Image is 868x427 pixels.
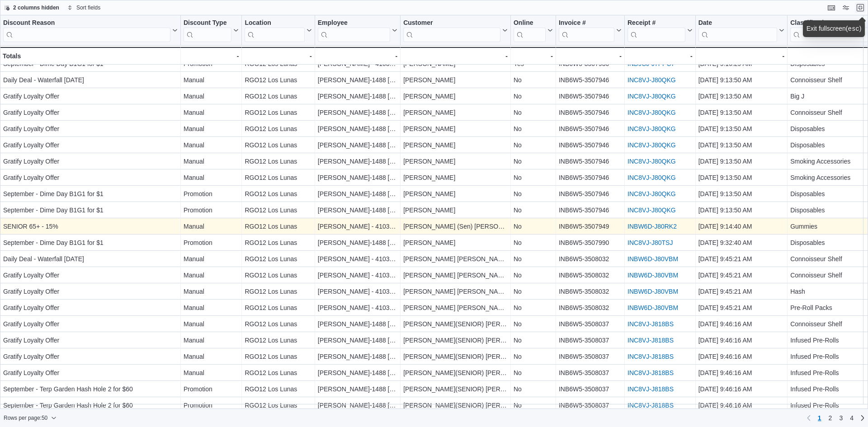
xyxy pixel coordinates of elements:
div: [PERSON_NAME] [403,75,508,85]
div: Discount Reason [3,19,170,28]
div: [PERSON_NAME] - 4103 [PERSON_NAME] [318,270,397,281]
div: [PERSON_NAME](SENIOR) [PERSON_NAME] [403,367,508,378]
div: Gratify Loyalty Offer [3,367,178,378]
div: [PERSON_NAME] [403,188,508,199]
div: [PERSON_NAME] [403,237,508,248]
div: Manual [184,172,239,183]
div: [PERSON_NAME](SENIOR) [PERSON_NAME] [403,400,508,411]
div: RGO12 Los Lunas [245,286,311,297]
div: No [514,335,553,346]
div: Manual [184,351,239,362]
div: [PERSON_NAME](SENIOR) [PERSON_NAME] [403,384,508,394]
div: RGO12 Los Lunas [245,156,311,167]
div: INB6W5-3508032 [559,286,622,297]
div: RGO12 Los Lunas [245,270,311,281]
a: INBW6D-J80VBM [627,255,678,263]
div: No [514,319,553,329]
div: Location [245,19,304,42]
div: No [514,172,553,183]
div: [DATE] 9:13:50 AM [698,156,784,167]
div: [DATE] 9:46:16 AM [698,351,784,362]
div: Online [514,19,546,28]
div: RGO12 Los Lunas [245,237,311,248]
div: No [514,123,553,134]
div: RGO12 Los Lunas [245,253,311,264]
div: RGO12 Los Lunas [245,221,311,232]
div: No [514,302,553,313]
div: RGO12 Los Lunas [245,351,311,362]
div: [PERSON_NAME] - 4103 [PERSON_NAME] [318,286,397,297]
div: INB6W5-3508037 [559,400,622,411]
div: No [514,400,553,411]
div: [DATE] 9:45:21 AM [698,253,784,264]
div: Gratify Loyalty Offer [3,302,178,313]
div: RGO12 Los Lunas [245,400,311,411]
button: Keyboard shortcuts [826,2,837,13]
div: Manual [184,221,239,232]
a: INC8VJ-J80QKG [627,76,676,84]
div: [DATE] 9:13:50 AM [698,123,784,134]
span: 2 columns hidden [13,4,59,11]
span: Sort fields [76,4,100,11]
kbd: esc [848,25,859,33]
a: INC8VJ-J80QKG [627,206,676,214]
a: INC8VJ-J818BS [627,402,674,409]
button: Previous page [803,413,814,423]
div: [PERSON_NAME]-1488 [PERSON_NAME] [318,123,397,134]
a: INC8VJ-J80TSJ [627,239,673,246]
div: No [514,188,553,199]
div: RGO12 Los Lunas [245,140,311,150]
div: [DATE] 9:46:16 AM [698,335,784,346]
div: [DATE] 9:13:50 AM [698,107,784,118]
div: - [627,51,693,61]
div: Totals [3,51,178,61]
div: Gratify Loyalty Offer [3,335,178,346]
div: Discount Reason [3,19,170,42]
div: [PERSON_NAME] [PERSON_NAME] [403,286,508,297]
div: RGO12 Los Lunas [245,367,311,378]
button: Location [245,19,311,42]
a: Page 2 of 4 [825,411,836,425]
div: INB6W5-3507946 [559,91,622,102]
div: Location [245,19,304,28]
nav: Pagination for preceding grid [803,411,868,425]
div: INB6W5-3507946 [559,188,622,199]
button: Sort fields [64,2,104,13]
div: September - Terp Garden Hash Hole 2 for $60 [3,384,178,394]
div: Manual [184,302,239,313]
div: [DATE] 9:46:16 AM [698,319,784,329]
button: Online [514,19,553,42]
a: INC8VJ-J80QKG [627,174,676,181]
span: 1 [818,413,821,422]
div: INB6W5-3507946 [559,140,622,150]
div: Gratify Loyalty Offer [3,172,178,183]
div: [PERSON_NAME]-1488 [PERSON_NAME] [318,205,397,216]
div: Date [698,19,777,28]
div: No [514,156,553,167]
div: [PERSON_NAME]-1488 [PERSON_NAME] [318,188,397,199]
div: September - Dime Day B1G1 for $1 [3,237,178,248]
button: Customer [403,19,508,42]
div: No [514,140,553,150]
div: RGO12 Los Lunas [245,205,311,216]
div: No [514,221,553,232]
div: RGO12 Los Lunas [245,188,311,199]
div: Promotion [184,205,239,216]
div: Manual [184,335,239,346]
div: Gratify Loyalty Offer [3,286,178,297]
div: [DATE] 9:45:21 AM [698,302,784,313]
span: 3 [839,413,843,422]
div: [PERSON_NAME] [403,107,508,118]
a: INC8VJ-J80QKG [627,190,676,197]
div: [DATE] 9:46:16 AM [698,384,784,394]
div: [PERSON_NAME]-1488 [PERSON_NAME] [318,384,397,394]
div: Manual [184,91,239,102]
div: [DATE] 9:13:50 AM [698,140,784,150]
a: INC8VJ-J818BS [627,337,674,344]
div: Manual [184,140,239,150]
button: Exit fullscreen [855,2,866,13]
div: Promotion [184,400,239,411]
div: No [514,286,553,297]
div: RGO12 Los Lunas [245,384,311,394]
div: [DATE] 9:14:40 AM [698,221,784,232]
